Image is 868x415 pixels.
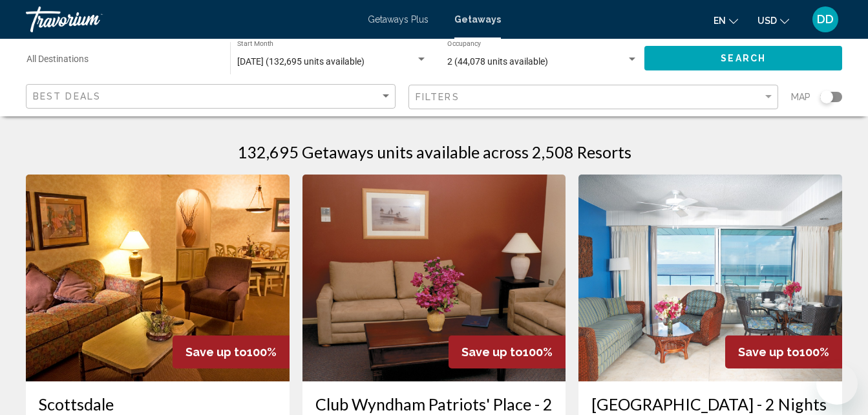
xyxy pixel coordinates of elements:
[33,91,392,102] mat-select: Sort by
[302,175,566,381] img: 1171I01X.jpg
[408,84,778,111] button: Filter
[173,335,290,368] div: 100%
[416,92,460,102] span: Filters
[816,363,858,405] iframe: Button to launch messaging window
[185,345,247,359] span: Save up to
[817,13,834,26] span: DD
[447,56,548,67] span: 2 (44,078 units available)
[461,345,523,359] span: Save up to
[757,11,789,30] button: Change currency
[33,91,101,101] span: Best Deals
[809,6,842,33] button: User Menu
[791,88,810,106] span: Map
[644,46,842,70] button: Search
[237,142,631,162] h1: 132,695 Getaways units available across 2,508 Resorts
[757,16,777,26] span: USD
[237,56,365,67] span: [DATE] (132,695 units available)
[26,6,355,32] a: Travorium
[578,175,842,381] img: 1858I01X.jpg
[26,175,290,381] img: 4041I01X.jpg
[725,335,842,368] div: 100%
[714,16,726,26] span: en
[454,14,501,25] a: Getaways
[368,14,429,25] a: Getaways Plus
[714,11,738,30] button: Change language
[449,335,566,368] div: 100%
[721,54,766,64] span: Search
[591,394,829,414] a: [GEOGRAPHIC_DATA] - 2 Nights
[738,345,799,359] span: Save up to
